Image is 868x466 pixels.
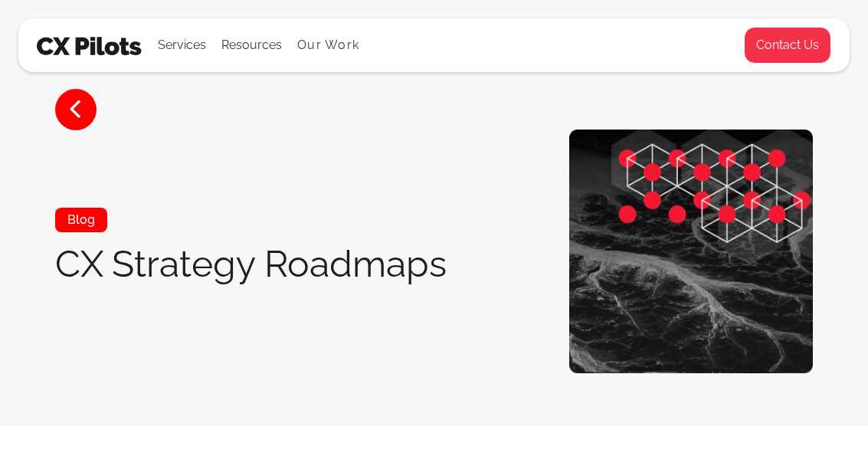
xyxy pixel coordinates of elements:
div: Resources [221,19,282,71]
a: < [55,89,97,130]
div: Services [158,19,206,71]
a: Contact Us [744,27,831,64]
div: Blog [55,208,107,232]
h1: CX Strategy Roadmaps [55,244,447,284]
a: Our Work [297,38,359,52]
div: Resources [221,34,282,56]
div: Services [158,34,206,56]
